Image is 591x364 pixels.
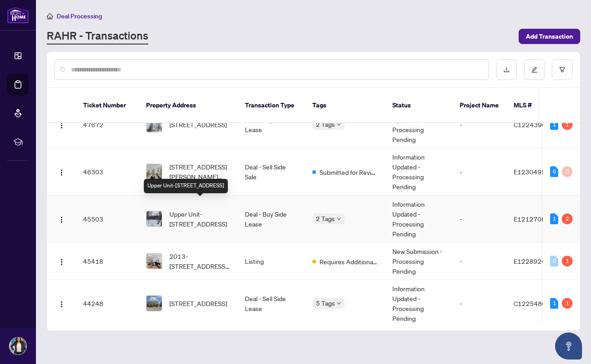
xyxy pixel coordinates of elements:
[54,164,69,179] button: Logo
[562,213,573,224] div: 2
[337,122,341,127] span: down
[238,195,305,243] td: Deal - Buy Side Lease
[337,301,341,306] span: down
[169,162,231,182] span: [STREET_ADDRESS][PERSON_NAME][PERSON_NAME]
[526,29,573,44] span: Add Transaction
[496,59,517,80] button: download
[305,88,385,123] th: Tags
[385,280,453,327] td: Information Updated - Processing Pending
[147,253,162,269] img: thumbnail-img
[54,296,69,311] button: Logo
[54,254,69,268] button: Logo
[514,120,550,129] span: C12243967
[320,167,378,177] span: Submitted for Review
[169,209,231,229] span: Upper Unit-[STREET_ADDRESS]
[58,216,65,223] img: Logo
[514,215,550,223] span: E12127082
[238,88,305,123] th: Transaction Type
[562,256,573,266] div: 1
[238,243,305,280] td: Listing
[562,166,573,177] div: 0
[524,59,545,80] button: edit
[507,88,560,123] th: MLS #
[559,67,565,73] span: filter
[562,119,573,130] div: 1
[316,298,335,308] span: 5 Tags
[238,148,305,195] td: Deal - Sell Side Sale
[238,101,305,148] td: Deal - Buy Side Lease
[47,28,148,44] a: RAHR - Transactions
[144,179,228,193] div: Upper Unit-[STREET_ADDRESS]
[453,195,507,243] td: -
[238,280,305,327] td: Deal - Sell Side Lease
[555,333,582,360] button: Open asap
[54,212,69,226] button: Logo
[76,243,139,280] td: 45418
[550,256,558,266] div: 0
[57,12,102,20] span: Deal Processing
[147,296,162,311] img: thumbnail-img
[76,101,139,148] td: 47672
[453,148,507,195] td: -
[562,298,573,309] div: 1
[552,59,573,80] button: filter
[7,7,29,23] img: logo
[550,166,558,177] div: 6
[147,211,162,226] img: thumbnail-img
[453,243,507,280] td: -
[76,88,139,123] th: Ticket Number
[550,213,558,224] div: 1
[514,299,550,307] span: C12254862
[453,101,507,148] td: -
[54,117,69,132] button: Logo
[531,67,538,73] span: edit
[76,195,139,243] td: 45503
[453,280,507,327] td: -
[76,148,139,195] td: 46303
[316,119,335,129] span: 2 Tags
[503,67,510,73] span: download
[9,337,27,355] img: Profile Icon
[316,213,335,224] span: 2 Tags
[169,120,227,129] span: [STREET_ADDRESS]
[337,217,341,221] span: down
[58,169,65,176] img: Logo
[47,13,53,19] span: home
[550,119,558,130] div: 1
[169,298,227,308] span: [STREET_ADDRESS]
[385,243,453,280] td: New Submission - Processing Pending
[169,251,231,271] span: 2013-[STREET_ADDRESS][PERSON_NAME]
[58,301,65,308] img: Logo
[514,168,550,176] span: E12304959
[320,257,378,266] span: Requires Additional Docs
[550,298,558,309] div: 1
[514,257,550,265] span: E12289241
[76,280,139,327] td: 44248
[139,88,238,123] th: Property Address
[385,148,453,195] td: Information Updated - Processing Pending
[385,195,453,243] td: Information Updated - Processing Pending
[58,258,65,266] img: Logo
[385,88,453,123] th: Status
[519,29,580,44] button: Add Transaction
[58,122,65,129] img: Logo
[147,164,162,179] img: thumbnail-img
[147,117,162,132] img: thumbnail-img
[453,88,507,123] th: Project Name
[385,101,453,148] td: Information Updated - Processing Pending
